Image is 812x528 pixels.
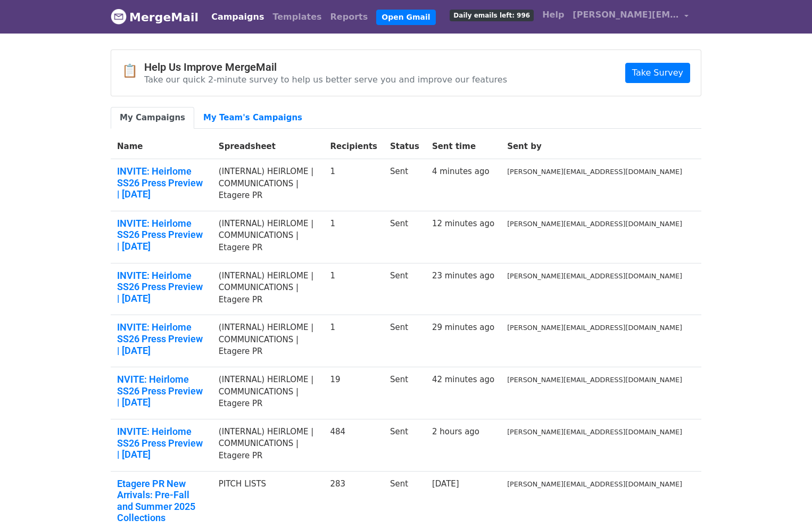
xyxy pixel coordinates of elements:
[432,479,459,489] a: [DATE]
[376,10,435,25] a: Open Gmail
[432,271,494,280] a: 23 minutes ago
[144,74,507,85] p: Take our quick 2-minute survey to help us better serve you and improve our features
[212,211,324,263] td: (INTERNAL) HEIRLOME | COMMUNICATIONS | Etagere PR
[384,211,426,263] td: Sent
[117,426,206,460] a: INVITE: Heirlome SS26 Press Preview | [DATE]
[212,159,324,211] td: (INTERNAL) HEIRLOME | COMMUNICATIONS | Etagere PR
[507,376,682,384] small: [PERSON_NAME][EMAIL_ADDRESS][DOMAIN_NAME]
[212,315,324,367] td: (INTERNAL) HEIRLOME | COMMUNICATIONS | Etagere PR
[144,61,507,73] h4: Help Us Improve MergeMail
[111,107,194,129] a: My Campaigns
[384,315,426,367] td: Sent
[384,263,426,315] td: Sent
[117,374,206,408] a: NVITE: Heirlome SS26 Press Preview | [DATE]
[507,168,682,176] small: [PERSON_NAME][EMAIL_ADDRESS][DOMAIN_NAME]
[111,134,212,159] th: Name
[432,323,494,332] a: 29 minutes ago
[324,134,384,159] th: Recipients
[117,166,206,200] a: INVITE: Heirlome SS26 Press Preview | [DATE]
[384,419,426,471] td: Sent
[432,167,490,176] a: 4 minutes ago
[324,367,384,419] td: 19
[573,9,679,21] span: [PERSON_NAME][EMAIL_ADDRESS][DOMAIN_NAME]
[324,263,384,315] td: 1
[117,218,206,252] a: INVITE: Heirlome SS26 Press Preview | [DATE]
[432,219,494,228] a: 12 minutes ago
[117,321,206,356] a: INVITE: Heirlome SS26 Press Preview | [DATE]
[324,211,384,263] td: 1
[384,159,426,211] td: Sent
[324,315,384,367] td: 1
[212,367,324,419] td: (INTERNAL) HEIRLOME | COMMUNICATIONS | Etagere PR
[212,419,324,471] td: (INTERNAL) HEIRLOME | COMMUNICATIONS | Etagere PR
[501,134,689,159] th: Sent by
[117,270,206,304] a: INVITE: Heirlome SS26 Press Preview | [DATE]
[212,263,324,315] td: (INTERNAL) HEIRLOME | COMMUNICATIONS | Etagere PR
[568,4,693,29] a: [PERSON_NAME][EMAIL_ADDRESS][DOMAIN_NAME]
[507,272,682,280] small: [PERSON_NAME][EMAIL_ADDRESS][DOMAIN_NAME]
[432,427,479,436] a: 2 hours ago
[212,134,324,159] th: Spreadsheet
[538,4,568,26] a: Help
[507,428,682,436] small: [PERSON_NAME][EMAIL_ADDRESS][DOMAIN_NAME]
[426,134,501,159] th: Sent time
[324,159,384,211] td: 1
[326,6,372,28] a: Reports
[194,107,311,129] a: My Team's Campaigns
[450,10,534,21] span: Daily emails left: 996
[122,63,144,79] span: 📋
[507,324,682,332] small: [PERSON_NAME][EMAIL_ADDRESS][DOMAIN_NAME]
[625,63,690,83] a: Take Survey
[117,478,206,524] a: Etagere PR New Arrivals: Pre-Fall and Summer 2025 Collections
[207,6,268,28] a: Campaigns
[507,220,682,228] small: [PERSON_NAME][EMAIL_ADDRESS][DOMAIN_NAME]
[445,4,538,26] a: Daily emails left: 996
[324,419,384,471] td: 484
[111,9,127,24] img: MergeMail logo
[384,367,426,419] td: Sent
[268,6,326,28] a: Templates
[111,6,198,28] a: MergeMail
[432,375,494,384] a: 42 minutes ago
[384,134,426,159] th: Status
[507,480,682,488] small: [PERSON_NAME][EMAIL_ADDRESS][DOMAIN_NAME]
